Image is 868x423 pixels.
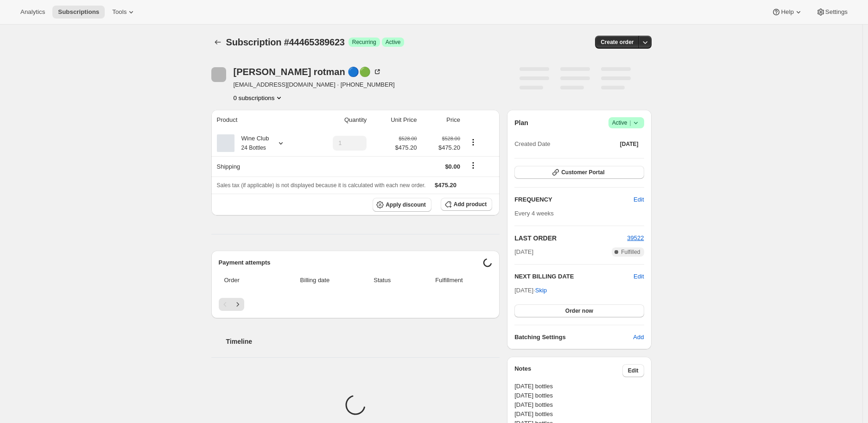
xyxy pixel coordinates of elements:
button: Add product [441,198,492,211]
span: Add [633,333,644,342]
h2: Plan [514,118,528,127]
button: Settings [811,6,853,19]
span: [EMAIL_ADDRESS][DOMAIN_NAME] · [PHONE_NUMBER] [234,80,395,89]
h2: FREQUENCY [514,195,634,204]
span: Every 4 weeks [514,210,554,217]
span: Fulfilled [621,248,640,256]
span: Edit [628,367,639,374]
h2: LAST ORDER [514,234,627,243]
a: 39522 [627,234,644,241]
button: Edit [634,272,644,281]
th: Product [211,110,307,130]
button: Create order [595,36,639,49]
button: Product actions [234,93,284,102]
span: Recurring [352,38,376,46]
span: $0.00 [445,163,460,170]
button: Edit [622,364,644,377]
span: Fulfillment [412,276,487,285]
button: Edit [628,192,649,207]
button: Analytics [15,6,51,19]
button: Skip [530,283,552,298]
button: Add [627,330,649,345]
button: Subscriptions [52,6,105,19]
button: Customer Portal [514,166,644,179]
span: | [629,119,631,126]
th: Shipping [211,156,307,177]
th: Order [219,270,274,290]
span: Order now [565,307,593,315]
small: $528.00 [442,136,460,141]
span: marsha rotman 🔵🟢 [211,67,226,82]
div: Wine Club [234,134,269,152]
button: Help [766,6,808,19]
span: Subscriptions [58,8,99,16]
span: Subscription #44465389623 [226,37,345,47]
button: Subscriptions [211,36,224,49]
h2: Timeline [226,337,500,346]
span: Skip [535,286,547,295]
h3: Notes [514,364,622,377]
small: $528.00 [399,136,417,141]
h6: Batching Settings [514,333,633,342]
span: Tools [112,8,127,16]
button: Apply discount [373,198,431,212]
span: Analytics [20,8,45,16]
span: Edit [634,195,644,204]
button: Shipping actions [466,160,481,170]
button: 39522 [627,234,644,243]
th: Unit Price [369,110,419,130]
span: Status [359,276,406,285]
span: Add product [454,201,487,208]
span: Active [386,38,401,46]
span: Apply discount [386,201,426,208]
span: Customer Portal [561,169,604,176]
span: $475.20 [435,182,456,189]
span: Sales tax (if applicable) is not displayed because it is calculated with each new order. [217,182,426,189]
span: Active [612,118,640,127]
th: Quantity [307,110,370,130]
span: Help [781,8,793,16]
small: 24 Bottles [241,145,266,151]
span: [DATE] · [514,287,547,294]
nav: Pagination [219,298,493,311]
span: [DATE] [514,247,533,257]
span: Create order [601,38,634,46]
th: Price [420,110,463,130]
span: Created Date [514,139,550,149]
button: Tools [107,6,141,19]
span: [DATE] [620,140,639,148]
button: Next [231,298,244,311]
button: [DATE] [615,138,644,151]
h2: Payment attempts [219,258,483,267]
button: Order now [514,304,644,317]
button: Product actions [466,137,481,147]
div: [PERSON_NAME] rotman 🔵🟢 [234,67,382,76]
span: $475.20 [423,143,460,152]
h2: NEXT BILLING DATE [514,272,634,281]
span: $475.20 [395,143,417,152]
span: Billing date [277,276,353,285]
span: Settings [825,8,848,16]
